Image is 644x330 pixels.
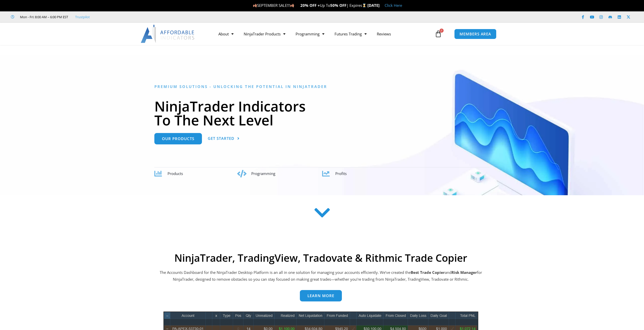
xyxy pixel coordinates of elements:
[159,252,483,264] h2: NinjaTrader, TradingView, Tradovate & Rithmic Trade Copier
[253,3,367,8] span: SEPTEMBER SALE!!! Up To | Expires
[427,27,449,41] a: 0
[19,14,68,20] span: Mon - Fri: 8:00 AM – 6:00 PM EST
[208,133,240,144] a: Get Started
[300,3,320,8] strong: 20% OFF +
[213,28,239,40] a: About
[362,4,366,7] img: ⌛
[154,84,490,89] h6: Premium Solutions - Unlocking the Potential in NinjaTrader
[168,171,183,176] span: Products
[251,171,275,176] span: Programming
[372,28,396,40] a: Reviews
[141,25,195,43] img: LogoAI | Affordable Indicators – NinjaTrader
[159,269,483,283] p: The Accounts Dashboard for the NinjaTrader Desktop Platform is an all in one solution for managin...
[300,290,342,301] a: Learn more
[75,14,90,20] a: Trustpilot
[154,133,202,144] a: Our Products
[239,28,290,40] a: NinjaTrader Products
[385,3,402,8] a: Click Here
[213,28,433,40] nav: Menu
[451,270,477,275] strong: Risk Manager
[460,32,491,36] span: MEMBERS AREA
[290,28,329,40] a: Programming
[208,137,234,140] span: Get Started
[329,28,372,40] a: Futures Trading
[154,99,490,127] h1: NinjaTrader Indicators To The Next Level
[411,270,445,275] b: Best Trade Copier
[253,4,257,7] img: 🍂
[335,171,347,176] span: Profits
[454,29,496,39] a: MEMBERS AREA
[307,294,334,298] span: Learn more
[330,3,346,8] strong: 50% OFF
[162,137,194,141] span: Our Products
[440,29,444,33] span: 0
[290,4,294,7] img: 🍂
[367,3,380,8] strong: [DATE]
